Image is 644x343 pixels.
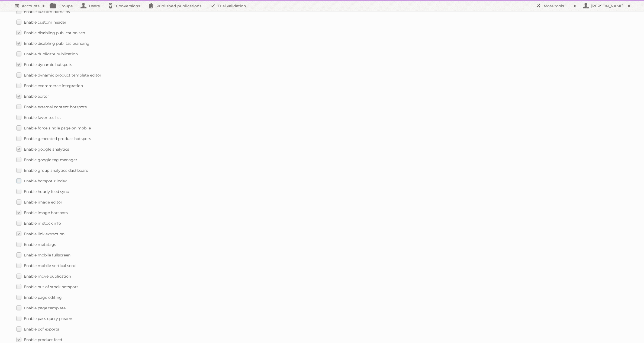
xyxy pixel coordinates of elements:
span: Enable custom header [24,20,66,25]
a: Accounts [11,1,48,11]
span: Enable group analytics dashboard [24,168,88,173]
span: Enable hotspot z index [24,179,67,183]
span: Enable link extraction [24,231,65,236]
span: Enable mobile vertical scroll [24,263,78,268]
span: Enable disabling publication seo [24,30,85,35]
a: Groups [48,1,78,11]
h2: Accounts [22,3,40,9]
span: Enable out of stock hotspots [24,284,78,289]
span: Enable disabling publitas branding [24,41,89,46]
span: Enable dynamic hotspots [24,62,72,67]
span: Enable mobile fullscreen [24,253,70,258]
span: Enable custom domains [24,9,70,14]
a: Published publications [146,1,207,11]
h2: [PERSON_NAME] [590,3,625,9]
span: Enable duplicate publication [24,52,78,56]
span: Enable page template [24,306,66,310]
a: [PERSON_NAME] [579,1,633,11]
span: Enable external content hotspots [24,104,87,109]
a: More tools [533,1,579,11]
span: Enable image editor [24,200,62,205]
span: Enable metatags [24,242,56,247]
span: Enable product feed [24,337,62,342]
span: Enable editor [24,94,49,99]
span: Enable pass query params [24,316,73,321]
span: Enable in stock info [24,221,61,226]
span: Enable pdf exports [24,327,59,332]
span: Enable dynamic product template editor [24,73,101,78]
span: Enable google analytics [24,147,69,152]
span: Enable hourly feed sync [24,189,69,194]
span: Enable google tag manager [24,157,77,162]
span: Enable page editing [24,295,62,300]
span: Enable image hotspots [24,210,68,215]
h2: More tools [544,3,571,9]
span: Enable generated product hotspots [24,136,91,141]
a: Trial validation [207,1,252,11]
span: Enable favorites list [24,115,61,120]
a: Users [78,1,105,11]
span: Enable force single page on mobile [24,126,91,131]
a: Conversions [105,1,146,11]
span: Enable move publication [24,274,71,279]
span: Enable ecommerce integration [24,83,83,88]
